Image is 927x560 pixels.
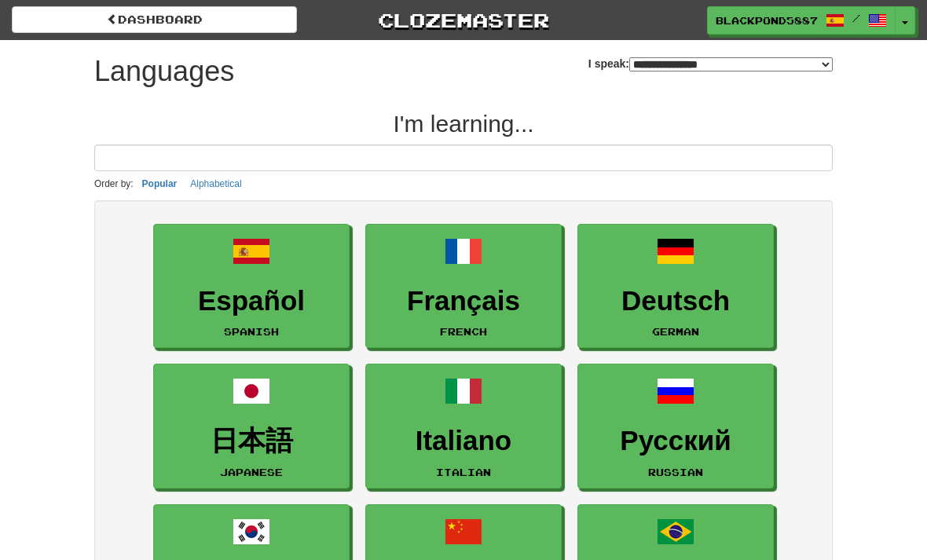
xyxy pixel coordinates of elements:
[94,111,833,137] h2: I'm learning...
[220,467,283,478] small: Japanese
[374,286,553,317] h3: Français
[153,364,350,489] a: 日本語Japanese
[12,6,297,33] a: dashboard
[577,224,774,349] a: DeutschGerman
[648,467,703,478] small: Russian
[852,13,860,24] span: /
[94,56,234,87] h1: Languages
[586,286,765,317] h3: Deutsch
[707,6,896,35] a: BlackPond5887 /
[652,326,699,337] small: German
[629,57,833,71] select: I speak:
[588,56,833,71] label: I speak:
[94,178,134,189] small: Order by:
[436,467,491,478] small: Italian
[153,224,350,349] a: EspañolSpanish
[577,364,774,489] a: РусскийRussian
[586,426,765,456] h3: Русский
[224,326,279,337] small: Spanish
[374,426,553,456] h3: Italiano
[137,175,182,192] button: Popular
[321,6,606,34] a: Clozemaster
[365,224,562,349] a: FrançaisFrench
[162,286,341,317] h3: Español
[440,326,487,337] small: French
[162,426,341,456] h3: 日本語
[185,175,246,192] button: Alphabetical
[716,13,818,27] span: BlackPond5887
[365,364,562,489] a: ItalianoItalian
